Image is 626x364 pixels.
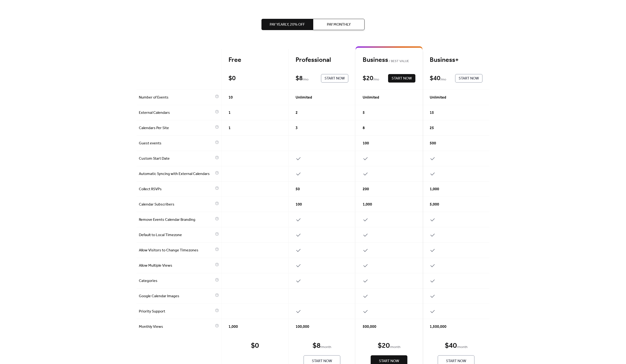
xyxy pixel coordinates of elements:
button: Pay Monthly [313,19,365,30]
span: 100 [296,202,302,207]
span: Start Now [379,358,399,364]
div: $ 0 [251,341,259,351]
span: / month [457,344,468,350]
span: Number of Events [139,95,214,100]
span: Collect RSVPs [139,186,214,192]
span: 500 [430,141,436,146]
span: Google Calendar Images [139,293,214,299]
span: Categories [139,278,214,284]
span: 1 [229,125,231,131]
span: 50 [296,186,300,192]
span: Remove Events Calendar Branding [139,217,214,223]
button: Start Now [321,74,348,83]
span: 2 [296,110,298,116]
button: Pay Yearly, 20% off [261,19,313,30]
span: 100,000 [296,324,309,330]
span: Start Now [446,358,466,364]
span: Start Now [459,76,479,81]
span: Priority Support [139,309,214,314]
span: 5 [363,110,365,116]
span: 15 [430,110,434,116]
div: $ 40 [445,341,457,351]
span: 1,000 [229,324,238,330]
span: Start Now [392,76,412,81]
span: 500,000 [363,324,376,330]
span: Custom Start Date [139,156,214,162]
span: 1,000 [363,202,372,207]
span: BEST VALUE [388,59,409,64]
div: $ 20 [363,74,373,83]
span: Pay Monthly [327,22,351,28]
div: $ 20 [378,341,390,351]
div: Business [363,56,415,64]
span: Calendars Per Site [139,125,214,131]
span: Start Now [312,358,332,364]
span: Allow Visitors to Change Timezones [139,248,214,253]
span: Unlimited [363,95,379,100]
span: Unlimited [296,95,312,100]
div: $ 8 [313,341,321,351]
span: External Calendars [139,110,214,116]
div: Business+ [430,56,482,64]
span: Default to Local Timezone [139,232,214,238]
span: / mo [373,77,379,83]
span: 25 [430,125,434,131]
span: / mo [440,77,446,83]
span: 1,000 [430,186,439,192]
span: Monthly Views [139,324,214,330]
div: $ 40 [430,74,440,83]
span: 10 [229,95,233,100]
span: Allow Multiple Views [139,263,214,269]
div: $ 0 [229,74,236,83]
span: / mo [303,77,309,83]
span: 200 [363,186,369,192]
span: 3 [296,125,298,131]
div: Free [229,56,281,64]
button: Start Now [388,74,415,83]
span: Pay Yearly, 20% off [270,22,305,28]
div: $ 8 [296,74,303,83]
span: Unlimited [430,95,446,100]
span: Start Now [325,76,345,81]
span: 1,500,000 [430,324,446,330]
span: Guest events [139,141,214,146]
button: Start Now [455,74,482,83]
span: 100 [363,141,369,146]
span: Calendar Subscribers [139,202,214,207]
span: 8 [363,125,365,131]
div: Professional [296,56,348,64]
span: 1 [229,110,231,116]
span: Automatic Syncing with External Calendars [139,171,214,177]
span: / month [390,344,401,350]
span: 5,000 [430,202,439,207]
span: / month [321,344,331,350]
